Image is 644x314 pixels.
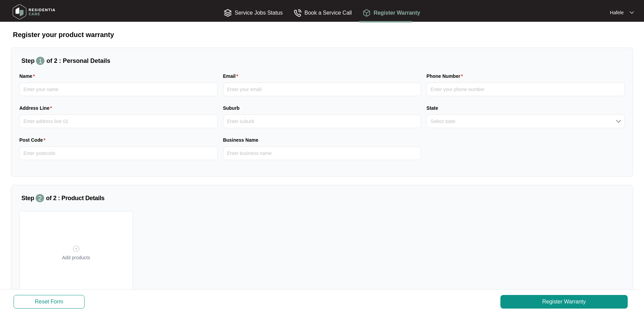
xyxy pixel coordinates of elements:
[46,193,105,203] p: of 2 : Product Details
[223,115,421,128] input: Suburb
[542,298,586,306] span: Register Warranty
[426,105,443,111] label: State
[19,137,48,143] label: Post Code
[21,56,35,66] p: Step
[72,243,80,254] img: plusCircle
[426,83,625,96] input: Phone Number
[19,115,218,128] input: Address Line
[223,83,421,96] input: Email
[500,295,628,309] button: Register Warranty
[363,8,420,17] div: Register Warranty
[19,73,38,80] label: Name
[294,8,352,17] div: Book a Service Call
[223,105,245,111] label: Suburb
[223,146,421,160] input: Business Name
[426,73,465,80] label: Phone Number
[47,56,110,66] p: of 2 : Personal Details
[223,137,263,143] label: Business Name
[224,8,282,17] div: Service Jobs Status
[38,194,41,203] p: 2
[14,295,85,309] button: Reset Form
[21,193,34,203] p: Step
[224,9,232,17] img: Service Jobs Status icon
[223,73,241,80] label: Email
[610,9,624,16] p: Hafele
[39,56,42,66] p: 1
[35,298,63,306] span: Reset Form
[19,146,218,160] input: Post Code
[294,9,302,17] img: Book a Service Call icon
[10,2,58,22] img: residentia care logo
[630,11,634,14] img: dropdown arrow
[62,254,90,261] p: Add products
[19,83,218,96] input: Name
[19,105,55,111] label: Address Line
[363,9,371,17] img: Register Warranty icon
[13,30,633,39] p: Register your product warranty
